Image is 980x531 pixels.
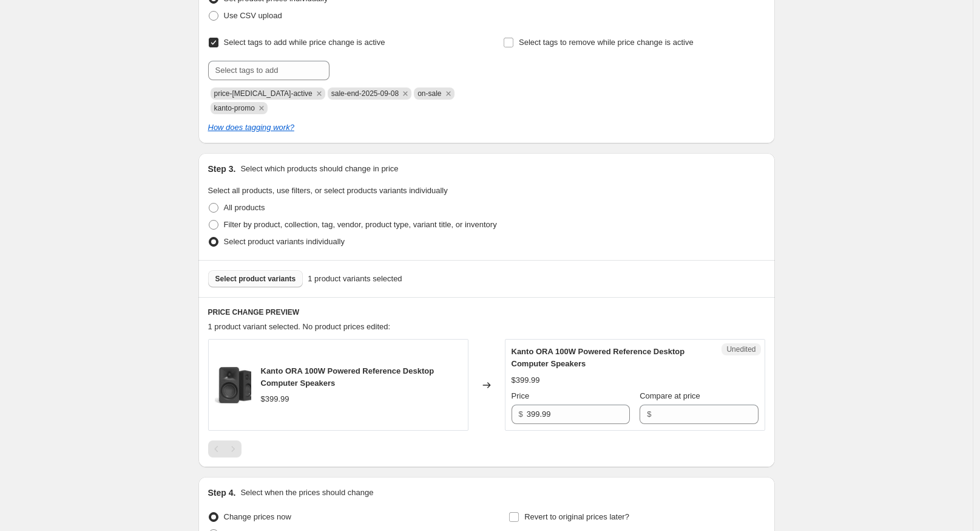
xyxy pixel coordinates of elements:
[214,104,255,112] span: kanto-promo
[215,367,251,403] img: 51lu-zu6JGL._AC_SL1500_80x.jpg
[224,38,385,47] span: Select tags to add while price change is active
[224,237,345,246] span: Select product variants individually
[256,103,267,114] button: Remove kanto-promo
[208,61,329,80] input: Select tags to add
[443,88,454,99] button: Remove on-sale
[208,270,303,287] button: Select product variants
[261,366,434,388] span: Kanto ORA 100W Powered Reference Desktop Computer Speakers
[512,347,685,368] span: Kanto ORA 100W Powered Reference Desktop Computer Speakers
[512,391,530,400] span: Price
[519,409,523,419] span: $
[240,487,373,499] p: Select when the prices should change
[331,89,399,98] span: sale-end-2025-09-08
[214,89,313,98] span: price-change-job-active
[640,391,700,400] span: Compare at price
[208,440,242,457] nav: Pagination
[208,322,391,331] span: 1 product variant selected. No product prices edited:
[261,393,289,405] div: $399.99
[400,88,411,99] button: Remove sale-end-2025-09-08
[224,11,282,20] span: Use CSV upload
[208,186,448,195] span: Select all products, use filters, or select products variants individually
[240,163,398,175] p: Select which products should change in price
[224,203,265,212] span: All products
[215,274,296,284] span: Select product variants
[726,344,755,354] span: Unedited
[308,273,402,285] span: 1 product variants selected
[208,123,294,132] a: How does tagging work?
[417,89,441,98] span: on-sale
[524,512,629,521] span: Revert to original prices later?
[208,163,236,175] h2: Step 3.
[224,220,497,229] span: Filter by product, collection, tag, vendor, product type, variant title, or inventory
[314,88,325,99] button: Remove price-change-job-active
[208,487,236,499] h2: Step 4.
[519,38,694,47] span: Select tags to remove while price change is active
[208,307,765,317] h6: PRICE CHANGE PREVIEW
[647,409,651,419] span: $
[512,374,540,386] div: $399.99
[224,512,291,521] span: Change prices now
